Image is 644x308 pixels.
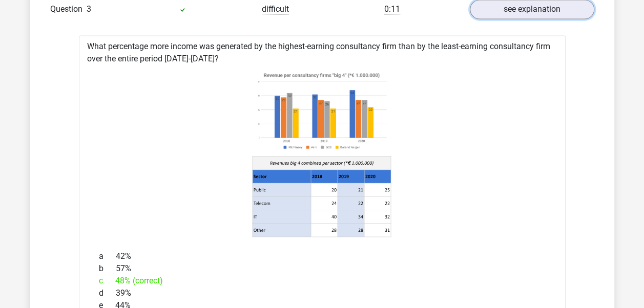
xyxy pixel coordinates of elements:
[91,287,553,299] div: 39%
[99,287,116,299] span: d
[262,4,289,14] span: difficult
[87,4,91,14] span: 3
[91,250,553,262] div: 42%
[50,3,87,15] span: Question
[384,4,400,14] span: 0:11
[91,262,553,274] div: 57%
[99,250,116,262] span: a
[99,274,115,287] span: c
[99,262,116,274] span: b
[91,274,553,287] div: 48% (correct)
